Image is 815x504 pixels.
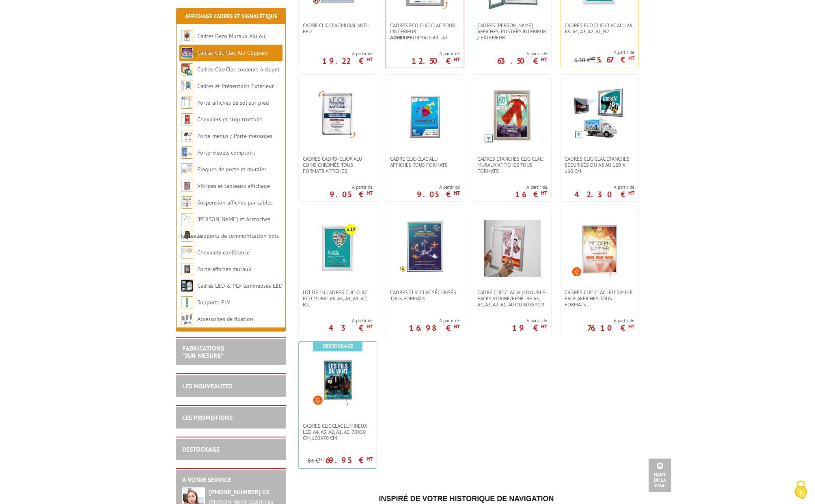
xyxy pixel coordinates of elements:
span: A partir de [574,184,634,190]
span: A partir de [322,50,373,57]
img: Porte-menus / Porte-messages [181,130,193,142]
p: 76.10 € [587,325,634,330]
span: A partir de [412,50,460,57]
img: Cadres Clic-Clac couleurs à clapet [181,63,193,75]
a: Cadres Eco Clic-Clac alu A6, A5, A4, A3, A2, A1, B2 [561,22,638,34]
img: Cadre clic-clac alu double-faces Vitrine/fenêtre A5, A4, A3, A2, A1, A0 ou 60x80cm [484,220,541,277]
span: Cadres Eco Clic-Clac pour l'intérieur - formats A4 - A3 [390,22,460,41]
a: Cadres Clic-Clac couleurs à clapet [197,66,280,73]
p: 19 € [512,325,547,330]
img: Cadres Clic-Clac LED simple face affiches tous formats [571,220,628,277]
button: Cookies (fenêtre modale) [787,476,815,504]
img: Cadres Clic-Clac Sécurisés Tous formats [399,220,451,273]
a: Cadres Clic Clac lumineux LED A4, A3, A2, A1, A0, 70x50 cm, 100x70 cm [299,423,377,441]
span: Cadre CLIC CLAC Mural ANTI-FEU [303,22,373,34]
span: Cadres Clic-Clac LED simple face affiches tous formats [565,289,634,308]
img: Porte-visuels comptoirs [181,146,193,159]
img: Porte-affiches de sol sur pied [181,97,193,109]
a: Porte-menus / Porte-messages [197,132,272,140]
span: A partir de [515,184,547,190]
a: Cadre Clic-Clac Alu affiches tous formats [386,156,464,168]
a: Porte-affiches de sol sur pied [197,99,269,106]
span: Cadres Cadro-Clic® Alu coins chromés tous formats affiches [303,156,373,174]
p: 9.05 € [417,192,460,197]
img: Lot de 10 cadres Clic-Clac Eco mural A6, A5, A4, A3, A2, B2. [309,220,366,277]
a: Chevalets conférence [197,249,250,256]
a: Haut de la page [649,459,671,492]
sup: HT [590,56,595,61]
a: Suspension affiches par câbles [197,199,273,206]
img: Cadres Clic Clac lumineux LED A4, A3, A2, A1, A0, 70x50 cm, 100x70 cm [311,354,364,407]
a: Cadres Etanches Clic-Clac muraux affiches tous formats [473,156,551,174]
span: A partir de [497,50,547,57]
a: Chevalets et stop trottoirs [197,116,263,123]
sup: HT [541,323,547,330]
img: Cadre Clic-Clac Alu affiches tous formats [397,87,453,144]
p: 5.67 € [597,57,634,62]
p: 84 € [308,458,324,464]
img: Cadres Cadro-Clic® Alu coins chromés tous formats affiches [309,87,366,144]
span: A partir de [417,184,460,190]
img: Cimaises et Accroches tableaux [181,213,193,225]
p: 19.22 € [322,58,373,63]
a: Plaques de porte et murales [197,166,267,173]
img: Supports PLV [181,296,193,308]
img: Chevalets conférence [181,246,193,258]
a: Cadres Clic-Clac Sécurisés Tous formats [386,289,464,302]
a: Cadres Clic-Clac Alu Clippant [197,49,268,56]
span: Cadres Clic-Clac Étanches Sécurisés du A3 au 120 x 160 cm [565,156,634,174]
img: Chevalets et stop trottoirs [181,113,193,125]
p: 43 € [329,325,373,330]
span: A partir de [409,317,460,324]
sup: HT [454,323,460,330]
a: Cadres [PERSON_NAME] affiches-posters intérieur / extérieur [473,22,551,41]
a: Supports PLV [197,299,230,306]
a: [PERSON_NAME] et Accroches tableaux [181,215,270,239]
img: Cookies (fenêtre modale) [791,480,811,500]
p: 12.50 € [412,58,460,63]
span: Cadres Clic-Clac Sécurisés Tous formats [390,289,460,302]
h2: A votre service [182,476,280,484]
img: Cadres et Présentoirs Extérieur [181,80,193,92]
img: Cadres Clic-Clac Étanches Sécurisés du A3 au 120 x 160 cm [573,87,626,140]
a: LES NOUVEAUTÉS [182,382,232,390]
img: Cadres LED & PLV lumineuses LED [181,280,193,292]
p: 63.50 € [497,58,547,63]
a: Cadres et Présentoirs Extérieur [197,82,274,90]
a: Cadres Cadro-Clic® Alu coins chromés tous formats affiches [299,156,377,174]
span: A partir de [587,317,634,324]
sup: HT [628,323,634,330]
a: FABRICATIONS"Sur Mesure" [182,344,224,360]
b: Destockage [323,342,353,349]
sup: HT [367,56,373,63]
img: Cadres Deco Muraux Alu ou Bois [181,30,193,42]
sup: HT [541,56,547,63]
span: Cadre Clic-Clac Alu affiches tous formats [390,156,460,168]
img: Vitrines et tableaux affichage [181,180,193,192]
a: Supports de communication bois [197,232,279,239]
sup: HT [367,190,373,196]
a: Porte-visuels comptoirs [197,149,256,156]
img: Accessoires de fixation [181,313,193,325]
span: Cadres [PERSON_NAME] affiches-posters intérieur / extérieur [477,22,547,41]
a: Vitrines et tableaux affichage [197,182,270,190]
span: Cadres Etanches Clic-Clac muraux affiches tous formats [477,156,547,174]
span: A partir de [330,184,373,190]
a: Porte-affiches muraux [197,265,251,273]
img: Plaques de porte et murales [181,163,193,175]
span: A partir de [512,317,547,324]
a: Accessoires de fixation [197,315,253,323]
a: Lot de 10 cadres Clic-Clac Eco mural A6, A5, A4, A3, A2, B2. [299,289,377,308]
span: A partir de [574,49,634,56]
p: 9.05 € [330,192,373,197]
a: Cadre clic-clac alu double-faces Vitrine/fenêtre A5, A4, A3, A2, A1, A0 ou 60x80cm [473,289,551,308]
a: DESTOCKAGE [182,445,220,453]
p: 6.30 € [574,57,595,63]
span: Inspiré de votre historique de navigation [379,495,554,503]
p: 42.30 € [574,192,634,197]
p: 16.98 € [409,325,460,330]
p: 16 € [515,192,547,197]
strong: Adhésif [390,34,410,41]
a: Cadres Clic-Clac Étanches Sécurisés du A3 au 120 x 160 cm [561,156,638,174]
img: Porte-affiches muraux [181,263,193,275]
